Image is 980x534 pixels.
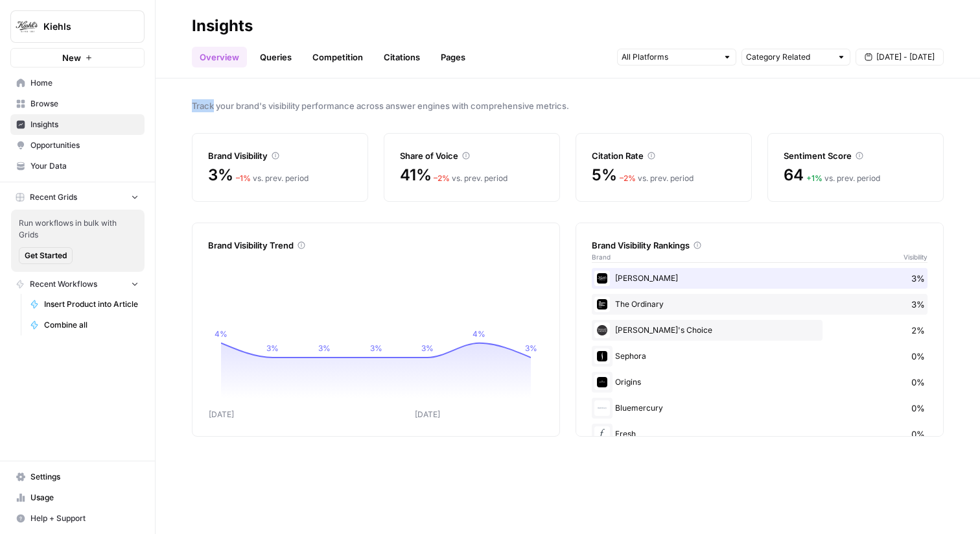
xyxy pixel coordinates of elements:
[434,173,507,184] div: vs. prev. period
[208,239,544,252] div: Brand Visibility Trend
[30,471,139,483] span: Settings
[252,47,299,67] a: Queries
[592,398,927,419] div: Bluemercury
[30,98,139,110] span: Browse
[19,217,137,241] span: Run workflows in bulk with Grids
[15,15,38,38] img: Kiehls Logo
[10,508,145,529] button: Help + Support
[597,273,607,284] img: lbzhdkgn1ruc4m4z5mjfsqir60oh
[592,268,927,289] div: [PERSON_NAME]
[25,250,67,261] span: Get Started
[30,492,139,504] span: Usage
[30,191,77,203] span: Recent Grids
[192,99,944,112] span: Track your brand's visibility performance across answer engines with comprehensive metrics.
[10,73,145,93] a: Home
[472,329,485,339] tspan: 4%
[784,149,927,162] div: Sentiment Score
[236,173,251,183] span: – 1 %
[620,173,694,184] div: vs. prev. period
[62,51,81,64] span: New
[208,165,233,186] span: 3%
[44,319,139,331] span: Combine all
[30,278,97,290] span: Recent Workflows
[592,294,927,315] div: The Ordinary
[911,324,925,337] span: 2%
[592,424,927,444] div: Fresh
[10,93,145,114] a: Browse
[305,47,371,67] a: Competition
[784,165,804,186] span: 64
[215,329,227,339] tspan: 4%
[10,135,145,156] a: Opportunities
[415,409,440,419] tspan: [DATE]
[911,376,925,389] span: 0%
[192,16,253,36] div: Insights
[19,247,73,264] button: Get Started
[43,20,122,33] span: Kiehls
[597,429,607,439] img: ruytc0whdj7w7uz4x1a74ro20ito
[911,428,925,441] span: 0%
[911,350,925,363] span: 0%
[30,160,139,172] span: Your Data
[318,343,331,353] tspan: 3%
[525,343,537,353] tspan: 3%
[592,149,736,162] div: Citation Rate
[597,299,607,309] img: 1t0k3rxub7xjuwm09mezwmq6ezdv
[10,274,145,294] button: Recent Workflows
[30,77,139,89] span: Home
[620,173,636,183] span: – 2 %
[592,239,927,252] div: Brand Visibility Rankings
[44,298,139,310] span: Insert Product into Article
[904,252,927,262] span: Visibility
[911,272,925,285] span: 3%
[10,114,145,135] a: Insights
[856,49,944,66] button: [DATE] - [DATE]
[434,173,450,183] span: – 2 %
[30,119,139,130] span: Insights
[30,513,139,524] span: Help + Support
[400,149,544,162] div: Share of Voice
[209,409,234,419] tspan: [DATE]
[208,149,352,162] div: Brand Visibility
[24,294,145,315] a: Insert Product into Article
[30,140,139,151] span: Opportunities
[597,351,607,361] img: skxh7abcdwi8iv7ermrn0o1mg0dt
[592,346,927,367] div: Sephora
[10,48,145,67] button: New
[597,377,607,387] img: iyf52qbr2kjxje2aa13p9uwsty6r
[10,10,145,43] button: Workspace: Kiehls
[592,372,927,393] div: Origins
[597,325,607,335] img: iisr3r85ipsscpr0e1mzx15femyf
[192,47,247,67] a: Overview
[10,487,145,508] a: Usage
[911,402,925,415] span: 0%
[376,47,428,67] a: Citations
[592,320,927,341] div: [PERSON_NAME]'s Choice
[597,403,607,413] img: b7j73djthqhqth7ot2o4ewzt9lai
[10,188,145,207] button: Recent Grids
[10,467,145,487] a: Settings
[421,343,434,353] tspan: 3%
[433,47,473,67] a: Pages
[24,315,145,335] a: Combine all
[400,165,431,186] span: 41%
[236,173,309,184] div: vs. prev. period
[10,156,145,176] a: Your Data
[806,173,880,184] div: vs. prev. period
[911,298,925,311] span: 3%
[592,252,611,262] span: Brand
[370,343,382,353] tspan: 3%
[806,173,822,183] span: + 1 %
[876,51,935,63] span: [DATE] - [DATE]
[746,51,832,64] input: Category Related
[622,51,717,64] input: All Platforms
[266,343,279,353] tspan: 3%
[592,165,617,186] span: 5%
